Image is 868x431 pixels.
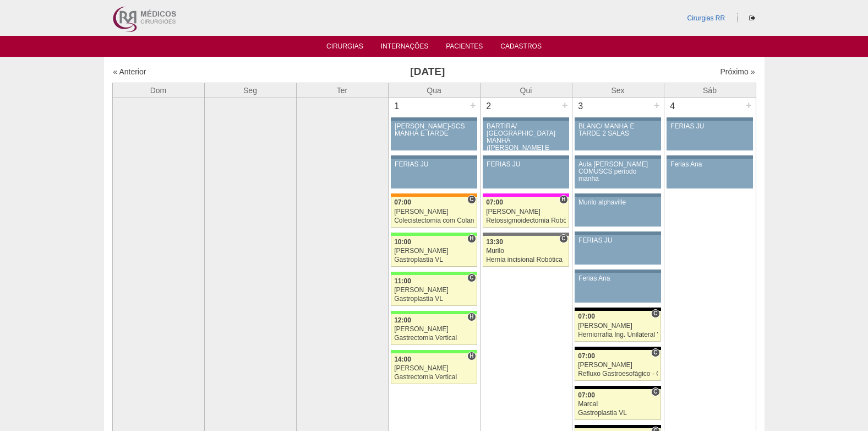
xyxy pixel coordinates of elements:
[575,197,660,227] a: Murilo alphaville
[446,42,483,53] a: Pacientes
[394,247,474,255] div: [PERSON_NAME]
[652,98,662,112] div: +
[389,98,406,115] div: 1
[670,161,749,168] div: Ferias Ana
[559,234,567,243] span: Consultório
[296,83,388,98] th: Ter
[486,208,566,215] div: [PERSON_NAME]
[394,256,474,263] div: Gastroplastia VL
[395,123,473,137] div: [PERSON_NAME]-SCS MANHÃ E TARDE
[664,98,681,115] div: 4
[575,159,660,188] a: Aula [PERSON_NAME] COMUSCS período manha
[575,389,660,420] a: C 07:00 Marcal Gastroplastia VL
[578,410,658,417] div: Gastroplastia VL
[483,197,569,228] a: H 07:00 [PERSON_NAME] Retossigmoidectomia Robótica
[204,83,296,98] th: Seg
[391,155,477,159] div: Key: Aviso
[394,316,411,324] span: 12:00
[467,195,476,204] span: Consultório
[394,335,474,342] div: Gastrectomia Vertical
[667,121,752,150] a: FERIAS JU
[667,155,752,159] div: Key: Aviso
[394,326,474,333] div: [PERSON_NAME]
[391,236,477,267] a: H 10:00 [PERSON_NAME] Gastroplastia VL
[391,159,477,188] a: FERIAS JU
[468,98,478,112] div: +
[483,121,569,150] a: BARTIRA/ [GEOGRAPHIC_DATA] MANHÃ ([PERSON_NAME] E ANA)/ SANTA JOANA -TARDE
[578,352,595,360] span: 07:00
[578,370,658,378] div: Refluxo Gastroesofágico - Cirurgia VL
[394,198,411,206] span: 07:00
[486,247,566,255] div: Murilo
[578,161,657,183] div: Aula [PERSON_NAME] COMUSCS período manha
[467,273,476,282] span: Consultório
[381,42,429,53] a: Internações
[575,117,660,121] div: Key: Aviso
[651,387,659,396] span: Consultório
[651,348,659,357] span: Consultório
[578,237,657,244] div: FERIAS JU
[575,231,660,235] div: Key: Aviso
[391,350,477,353] div: Key: Brasil
[391,353,477,384] a: H 14:00 [PERSON_NAME] Gastrectomia Vertical
[578,275,657,282] div: Ferias Ana
[394,374,474,381] div: Gastrectomia Vertical
[578,199,657,206] div: Murilo alphaville
[467,234,476,243] span: Hospital
[394,365,474,372] div: [PERSON_NAME]
[559,195,567,204] span: Hospital
[467,352,476,360] span: Hospital
[572,98,589,115] div: 3
[391,275,477,306] a: C 11:00 [PERSON_NAME] Gastroplastia VL
[744,98,754,112] div: +
[483,155,569,159] div: Key: Aviso
[486,198,503,206] span: 07:00
[500,42,542,53] a: Cadastros
[651,309,659,318] span: Consultório
[394,208,474,215] div: [PERSON_NAME]
[572,83,664,98] th: Sex
[486,217,566,224] div: Retossigmoidectomia Robótica
[391,311,477,314] div: Key: Brasil
[394,217,474,224] div: Colecistectomia com Colangiografia VL
[326,42,363,53] a: Cirurgias
[391,193,477,197] div: Key: São Luiz - SCS
[486,238,503,246] span: 13:30
[487,161,565,168] div: FERIAS JU
[575,270,660,273] div: Key: Aviso
[483,117,569,121] div: Key: Aviso
[391,314,477,345] a: H 12:00 [PERSON_NAME] Gastrectomia Vertical
[394,277,411,285] span: 11:00
[486,256,566,263] div: Hernia incisional Robótica
[578,331,658,338] div: Herniorrafia Ing. Unilateral VL
[575,235,660,265] a: FERIAS JU
[391,117,477,121] div: Key: Aviso
[394,355,411,363] span: 14:00
[575,121,660,150] a: BLANC/ MANHÃ E TARDE 2 SALAS
[575,311,660,342] a: C 07:00 [PERSON_NAME] Herniorrafia Ing. Unilateral VL
[480,83,572,98] th: Qui
[560,98,570,112] div: +
[578,313,595,320] span: 07:00
[394,287,474,294] div: [PERSON_NAME]
[575,308,660,311] div: Key: Blanc
[113,67,146,76] a: « Anterior
[575,386,660,389] div: Key: Blanc
[578,322,658,330] div: [PERSON_NAME]
[394,295,474,303] div: Gastroplastia VL
[395,161,473,168] div: FERIAS JU
[388,83,480,98] th: Qua
[670,123,749,130] div: FERIAS JU
[575,425,660,428] div: Key: Blanc
[112,83,204,98] th: Dom
[575,155,660,159] div: Key: Aviso
[394,238,411,246] span: 10:00
[483,159,569,188] a: FERIAS JU
[267,64,588,80] h3: [DATE]
[391,272,477,275] div: Key: Brasil
[664,83,756,98] th: Sáb
[483,233,569,236] div: Key: Santa Catarina
[575,273,660,303] a: Ferias Ana
[578,391,595,399] span: 07:00
[749,15,755,21] i: Sair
